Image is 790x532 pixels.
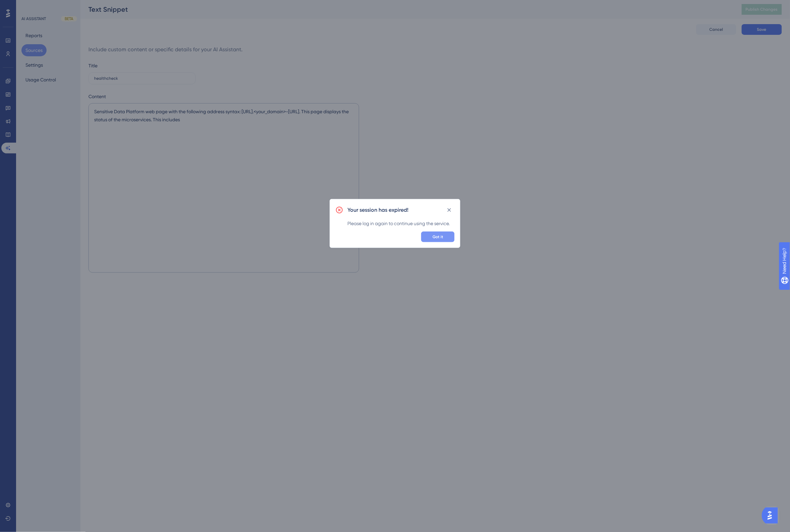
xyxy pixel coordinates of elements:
[433,234,443,240] span: Got it
[347,206,408,214] h2: Your session has expired!
[16,2,42,10] span: Need Help?
[762,506,782,526] iframe: UserGuiding AI Assistant Launcher
[347,219,455,227] div: Please log in again to continue using the service.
